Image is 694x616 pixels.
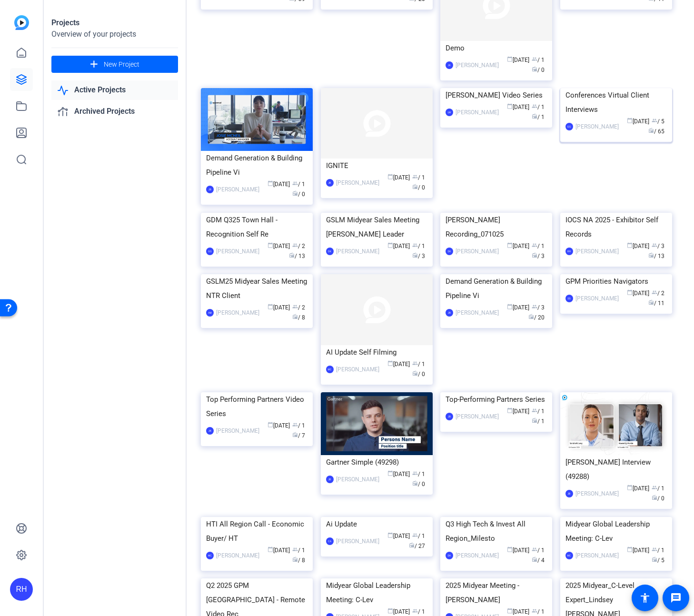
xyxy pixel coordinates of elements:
[268,422,273,427] span: calendar_today
[216,185,259,194] div: [PERSON_NAME]
[292,556,298,562] span: radio
[532,546,537,552] span: group
[446,578,547,607] div: 2025 Midyear Meeting - [PERSON_NAME]
[446,392,547,407] div: Top-Performing Partners Series
[292,422,298,427] span: group
[412,184,418,189] span: radio
[336,247,379,256] div: [PERSON_NAME]
[456,308,499,318] div: [PERSON_NAME]
[532,557,545,564] span: / 4
[268,547,290,554] span: [DATE]
[528,314,545,321] span: / 20
[652,485,657,490] span: group
[532,417,537,423] span: radio
[652,557,664,564] span: / 5
[14,15,29,30] img: blue-gradient.svg
[652,289,657,295] span: group
[652,290,664,297] span: / 2
[206,186,214,193] div: JB
[565,274,667,288] div: GPM Priorities Navigators
[565,455,667,484] div: [PERSON_NAME] Interview (49288)
[104,60,139,70] span: New Project
[532,547,545,554] span: / 1
[268,546,273,552] span: calendar_today
[446,41,547,55] div: Demo
[10,578,33,601] div: RH
[292,243,305,249] span: / 2
[532,304,545,311] span: / 3
[326,213,427,241] div: GSLM Midyear Sales Meeting [PERSON_NAME] Leader
[627,118,649,125] span: [DATE]
[268,304,273,309] span: calendar_today
[446,309,453,317] div: JB
[507,56,513,62] span: calendar_today
[51,56,178,73] button: New Project
[292,422,305,429] span: / 1
[206,151,307,179] div: Demand Generation & Building Pipeline Vi
[532,252,537,258] span: radio
[507,608,529,615] span: [DATE]
[412,532,418,538] span: group
[206,309,214,317] div: AM
[575,294,619,303] div: [PERSON_NAME]
[336,537,379,546] div: [PERSON_NAME]
[268,181,290,188] span: [DATE]
[627,118,633,123] span: calendar_today
[88,59,100,70] mat-icon: add
[412,533,425,539] span: / 1
[627,242,633,248] span: calendar_today
[627,485,633,490] span: calendar_today
[326,537,334,545] div: CA
[575,489,619,498] div: [PERSON_NAME]
[532,57,545,63] span: / 1
[648,299,654,305] span: radio
[456,108,499,117] div: [PERSON_NAME]
[412,608,418,614] span: group
[532,67,545,73] span: / 0
[387,471,410,477] span: [DATE]
[565,123,573,130] div: GG
[409,543,425,549] span: / 27
[648,128,664,135] span: / 65
[446,517,547,546] div: Q3 High Tech & Invest All Region_Milesto
[336,178,379,188] div: [PERSON_NAME]
[412,174,418,179] span: group
[292,557,305,564] span: / 8
[507,546,513,552] span: calendar_today
[528,314,534,319] span: radio
[446,248,453,255] div: DK
[456,551,499,560] div: [PERSON_NAME]
[292,191,305,198] span: / 0
[648,253,664,259] span: / 13
[652,556,657,562] span: radio
[268,180,273,186] span: calendar_today
[565,517,667,546] div: Midyear Global Leadership Meeting: C-Lev
[412,253,425,259] span: / 3
[412,370,418,376] span: radio
[412,361,425,368] span: / 1
[412,242,418,248] span: group
[412,471,425,477] span: / 1
[292,432,305,439] span: / 7
[648,252,654,258] span: radio
[268,304,290,311] span: [DATE]
[292,190,298,196] span: radio
[652,495,657,500] span: radio
[387,608,393,614] span: calendar_today
[387,608,410,615] span: [DATE]
[326,578,427,607] div: Midyear Global Leadership Meeting: C-Lev
[387,532,393,538] span: calendar_today
[412,470,418,476] span: group
[456,60,499,70] div: [PERSON_NAME]
[627,290,649,297] span: [DATE]
[652,495,664,502] span: / 0
[292,304,298,309] span: group
[412,360,418,366] span: group
[216,308,259,318] div: [PERSON_NAME]
[387,533,410,539] span: [DATE]
[652,118,657,123] span: group
[206,517,307,546] div: HTI All Region Call - Economic Buyer/ HT
[532,56,537,62] span: group
[456,247,499,256] div: [PERSON_NAME]
[446,213,547,241] div: [PERSON_NAME] Recording_071025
